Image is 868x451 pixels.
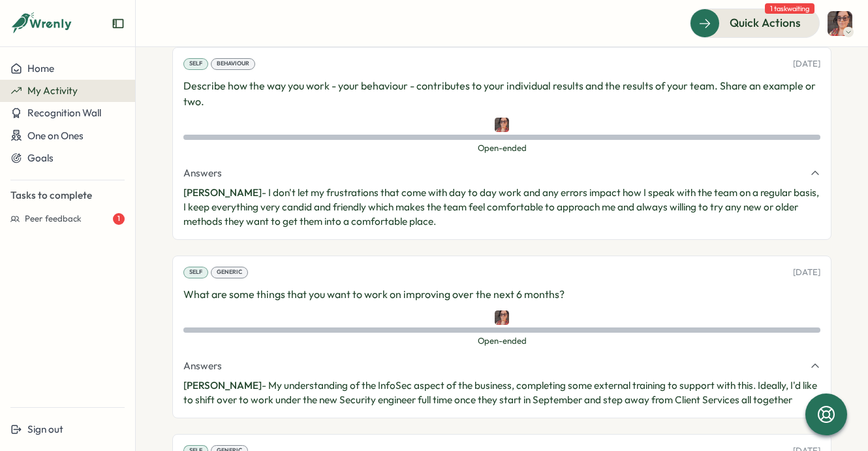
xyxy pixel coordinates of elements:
span: [PERSON_NAME] [183,186,262,199]
img: Kate Blackburn [495,118,509,132]
p: [DATE] [793,58,820,70]
span: [PERSON_NAME] [183,379,262,392]
span: 1 task waiting [765,3,814,14]
span: Open-ended [183,335,820,347]
span: Answers [183,166,222,180]
div: Self [183,58,208,70]
span: Peer feedback [25,213,82,225]
img: Kate Blackburn [828,11,852,36]
span: One on Ones [27,129,84,142]
p: What are some things that you want to work on improving over the next 6 months? [183,286,820,303]
span: Quick Actions [730,14,801,31]
div: Self [183,267,208,278]
div: 1 [113,213,125,225]
span: Answers [183,359,222,373]
img: Kate Blackburn [495,310,509,325]
p: Tasks to complete [10,188,125,203]
p: - I don't let my frustrations that come with day to day work and any errors impact how I speak wi... [183,186,820,229]
button: Expand sidebar [112,17,125,30]
p: [DATE] [793,267,820,278]
div: Behaviour [211,58,255,70]
span: Recognition Wall [27,107,101,119]
button: Quick Actions [690,8,820,37]
span: Open-ended [183,142,820,154]
p: - My understanding of the InfoSec aspect of the business, completing some external training to su... [183,378,820,407]
span: Sign out [27,423,63,435]
button: Answers [183,166,820,180]
button: Answers [183,359,820,373]
span: My Activity [27,84,78,97]
span: Home [27,62,54,75]
div: Generic [211,267,248,278]
p: Describe how the way you work - your behaviour - contributes to your individual results and the r... [183,78,820,110]
span: Goals [27,152,54,164]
